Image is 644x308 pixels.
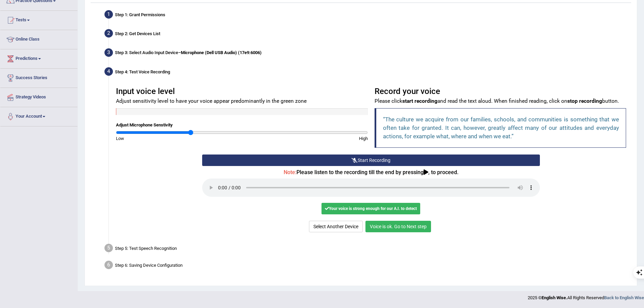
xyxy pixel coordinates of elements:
a: Tests [0,11,77,28]
div: Step 5: Test Speech Recognition [101,242,634,257]
small: Please click and read the text aloud. When finished reading, click on button. [375,98,619,104]
button: Start Recording [202,155,540,166]
div: Step 3: Select Audio Input Device [101,46,634,61]
label: Adjust Microphone Senstivity [116,122,173,128]
div: Your voice is strong enough for our A.I. to detect [321,203,420,214]
div: Low [113,135,242,142]
a: Online Class [0,30,77,47]
div: Step 2: Get Devices List [101,27,634,42]
small: Adjust sensitivity level to have your voice appear predominantly in the green zone [116,98,307,104]
a: Success Stories [0,69,77,86]
span: Note: [284,169,296,175]
div: Step 1: Grant Permissions [101,8,634,23]
a: Your Account [0,107,77,124]
div: Step 6: Saving Device Configuration [101,259,634,274]
a: Back to English Wise [604,295,644,300]
span: – [178,50,262,55]
button: Voice is ok. Go to Next step [365,221,431,232]
h4: Please listen to the recording till the end by pressing , to proceed. [202,169,540,175]
strong: English Wise. [542,295,567,300]
b: Microphone (Dell USB Audio) (17e9:6006) [181,50,262,55]
div: High [242,135,371,142]
q: The culture we acquire from our families, schools, and communities is something that we often tak... [383,116,619,140]
a: Strategy Videos [0,88,77,105]
div: Step 4: Test Voice Recording [101,65,634,80]
h3: Record your voice [375,87,626,105]
button: Select Another Device [309,221,363,232]
a: Predictions [0,49,77,66]
div: 2025 © All Rights Reserved [528,291,644,301]
b: stop recording [567,98,602,104]
b: start recording [402,98,437,104]
h3: Input voice level [116,87,368,105]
